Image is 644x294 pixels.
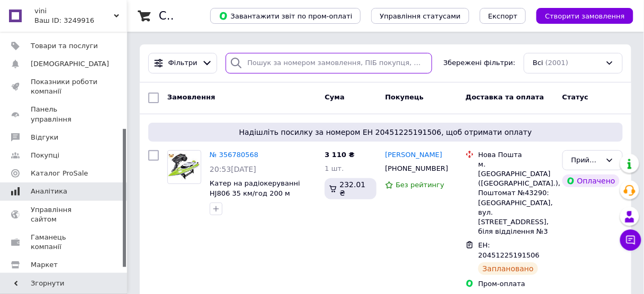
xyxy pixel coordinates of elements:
[31,169,88,178] span: Каталог ProSale
[168,58,198,68] span: Фільтри
[478,160,553,237] div: м. [GEOGRAPHIC_DATA] ([GEOGRAPHIC_DATA].), Поштомат №43290: [GEOGRAPHIC_DATA], вул. [STREET_ADDRE...
[219,11,352,21] span: Завантажити звіт по пром-оплаті
[545,59,568,67] span: (2001)
[31,59,109,69] span: [DEMOGRAPHIC_DATA]
[526,12,633,20] a: Створити замовлення
[168,153,201,180] img: Фото товару
[480,8,526,24] button: Експорт
[31,77,98,96] span: Показники роботи компанії
[210,8,361,24] button: Завантажити звіт по пром-оплаті
[210,151,258,159] a: № 356780568
[380,12,461,20] span: Управління статусами
[385,93,424,101] span: Покупець
[31,41,98,51] span: Товари та послуги
[562,93,589,101] span: Статус
[562,174,620,187] div: Оплачено
[34,6,114,16] span: vini
[325,164,344,172] span: 1 шт.
[396,181,444,189] span: Без рейтингу
[159,10,266,22] h1: Список замовлень
[31,133,58,142] span: Відгуки
[371,8,469,24] button: Управління статусами
[31,151,59,160] span: Покупці
[620,229,641,251] button: Чат з покупцем
[536,8,633,24] button: Створити замовлення
[325,93,344,101] span: Cума
[443,58,515,68] span: Збережені фільтри:
[210,179,310,226] a: Катер на радіокеруванні HJ806 35 км/год 200 м 1500mAh 47см кораблик на пульту детская игрушка (вд...
[31,260,58,270] span: Маркет
[385,150,442,160] a: [PERSON_NAME]
[153,127,619,137] span: Надішліть посилку за номером ЕН 20451225191506, щоб отримати оплату
[478,150,553,160] div: Нова Пошта
[478,262,538,275] div: Заплановано
[571,155,601,166] div: Прийнято
[226,53,432,73] input: Пошук за номером замовлення, ПІБ покупця, номером телефону, Email, номером накладної
[478,241,540,259] span: ЕН: 20451225191506
[325,178,377,199] div: 232.01 ₴
[31,105,98,124] span: Панель управління
[533,58,543,68] span: Всі
[325,151,354,159] span: 3 110 ₴
[167,93,215,101] span: Замовлення
[545,12,625,20] span: Створити замовлення
[466,93,544,101] span: Доставка та оплата
[210,165,256,173] span: 20:53[DATE]
[34,16,127,25] div: Ваш ID: 3249916
[31,205,98,224] span: Управління сайтом
[488,12,518,20] span: Експорт
[31,233,98,252] span: Гаманець компанії
[31,187,67,196] span: Аналітика
[383,162,449,176] div: [PHONE_NUMBER]
[167,150,201,184] a: Фото товару
[478,279,553,289] div: Пром-оплата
